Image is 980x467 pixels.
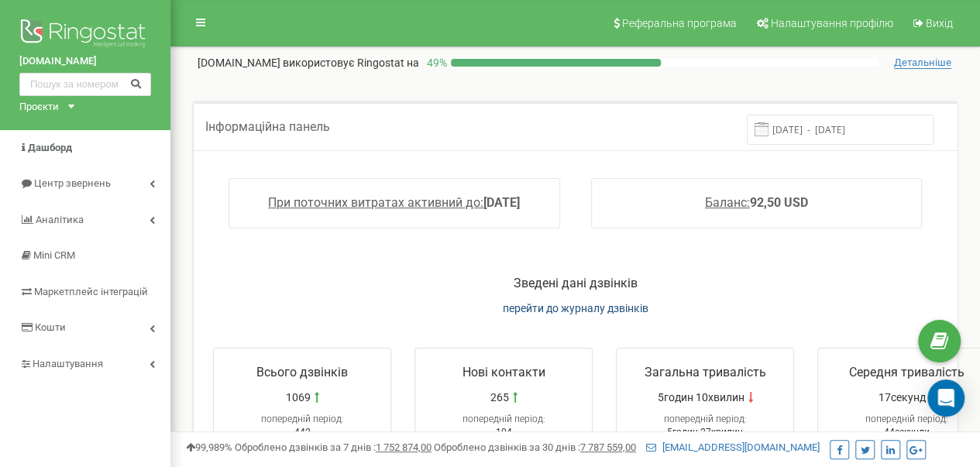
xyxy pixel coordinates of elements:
[705,195,750,210] span: Баланс:
[462,365,545,379] span: Нові контакти
[33,358,103,369] span: Налаштування
[664,414,747,424] span: попередній період:
[28,142,72,153] span: Дашборд
[19,73,151,96] input: Пошук за номером
[658,390,744,405] span: 5годин 10хвилин
[35,321,66,333] span: Кошти
[186,441,232,453] span: 99,989%
[33,249,75,261] span: Mini CRM
[419,55,451,70] p: 49 %
[490,390,509,405] span: 265
[884,427,930,438] span: 44секунди
[286,390,311,405] span: 1069
[19,15,151,54] img: Ringostat logo
[865,414,948,424] span: попередній період:
[667,427,743,438] span: 5годин 27хвилин
[646,441,820,453] a: [EMAIL_ADDRESS][DOMAIN_NAME]
[926,17,953,29] span: Вихід
[235,441,432,453] span: Оброблено дзвінків за 7 днів :
[283,57,419,69] span: використовує Ringostat на
[771,17,893,29] span: Налаштування профілю
[34,286,148,297] span: Маркетплейс інтеграцій
[849,365,965,379] span: Середня тривалість
[261,414,344,424] span: попередній період:
[879,390,926,405] span: 17секунд
[927,379,965,417] div: Open Intercom Messenger
[256,365,348,379] span: Всього дзвінків
[645,365,766,379] span: Загальна тривалість
[294,427,311,438] span: 442
[268,195,483,210] span: При поточних витратах активний до:
[19,100,59,115] div: Проєкти
[496,427,512,438] span: 104
[462,414,545,424] span: попередній період:
[205,119,330,134] span: Інформаційна панель
[376,441,432,453] u: 1 752 874,00
[268,195,520,210] a: При поточних витратах активний до:[DATE]
[19,54,151,69] a: [DOMAIN_NAME]
[705,195,808,210] a: Баланс:92,50 USD
[514,276,638,290] span: Зведені дані дзвінків
[894,57,951,69] span: Детальніше
[36,214,84,225] span: Аналiтика
[198,55,419,70] p: [DOMAIN_NAME]
[580,441,636,453] u: 7 787 559,00
[622,17,737,29] span: Реферальна програма
[434,441,636,453] span: Оброблено дзвінків за 30 днів :
[503,302,648,314] a: перейти до журналу дзвінків
[34,177,111,189] span: Центр звернень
